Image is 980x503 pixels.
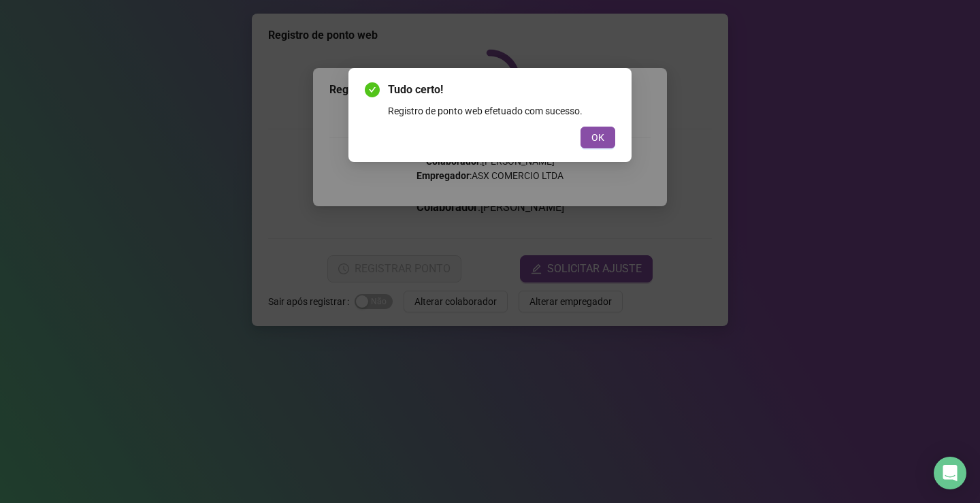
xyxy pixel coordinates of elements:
span: Tudo certo! [388,82,615,98]
button: OK [581,127,615,148]
span: OK [591,130,604,145]
div: Open Intercom Messenger [934,457,966,489]
div: Registro de ponto web efetuado com sucesso. [388,103,615,118]
span: check-circle [365,82,380,97]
